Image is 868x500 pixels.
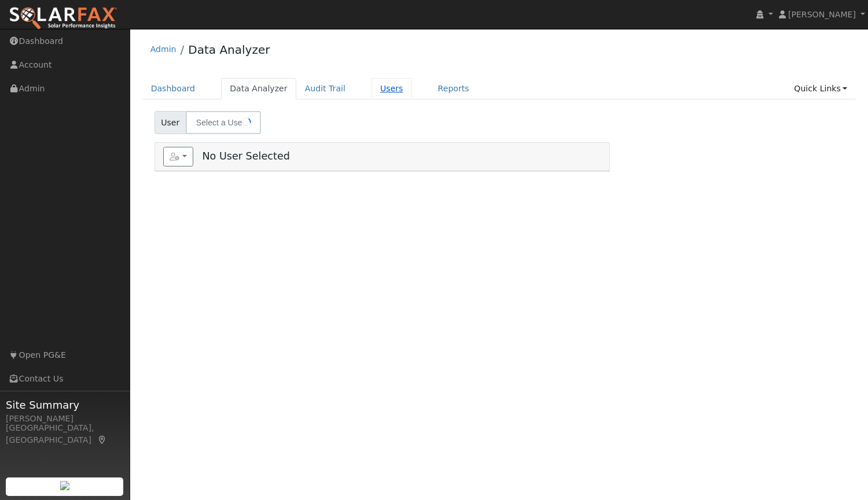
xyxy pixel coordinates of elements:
[429,78,478,99] a: Reports
[60,481,69,490] img: retrieve
[6,397,124,413] span: Site Summary
[155,111,186,134] span: User
[788,10,856,19] span: [PERSON_NAME]
[186,111,261,134] input: Select a User
[6,413,124,425] div: [PERSON_NAME]
[142,78,204,99] a: Dashboard
[188,43,270,57] a: Data Analyzer
[296,78,354,99] a: Audit Trail
[150,45,176,54] a: Admin
[6,422,124,446] div: [GEOGRAPHIC_DATA], [GEOGRAPHIC_DATA]
[9,6,117,31] img: SolarFax
[372,78,412,99] a: Users
[221,78,296,99] a: Data Analyzer
[163,147,601,166] h5: No User Selected
[97,435,108,445] a: Map
[785,78,856,99] a: Quick Links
